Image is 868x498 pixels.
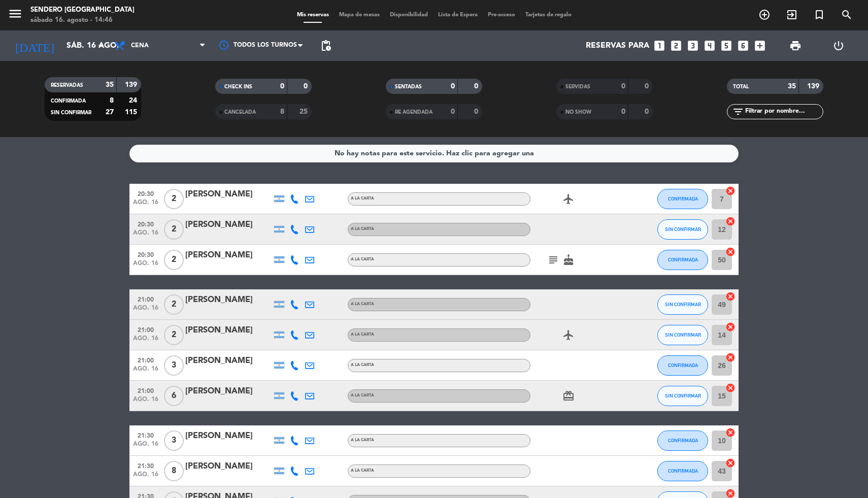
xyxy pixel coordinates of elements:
[51,110,91,115] span: SIN CONFIRMAR
[520,12,577,18] span: Tarjetas de regalo
[131,42,149,49] span: Cena
[474,108,480,115] strong: 0
[753,39,766,52] i: add_box
[185,354,272,368] div: [PERSON_NAME]
[110,97,114,104] strong: 8
[185,249,272,262] div: [PERSON_NAME]
[657,355,708,376] button: CONFIRMADA
[395,84,422,89] span: SENTADAS
[8,6,23,21] i: menu
[133,293,158,305] span: 21:00
[106,81,114,88] strong: 35
[433,12,483,18] span: Lista de Espera
[758,9,771,21] i: add_circle_outline
[334,12,385,18] span: Mapa de mesas
[292,12,334,18] span: Mis reservas
[133,218,158,229] span: 20:30
[125,81,139,88] strong: 139
[732,106,744,118] i: filter_list
[668,438,698,443] span: CONFIRMADA
[185,385,272,398] div: [PERSON_NAME]
[789,40,802,52] span: print
[725,322,736,332] i: cancel
[668,257,698,262] span: CONFIRMADA
[164,219,184,240] span: 2
[351,393,374,397] span: A LA CARTA
[335,148,534,159] div: No hay notas para este servicio. Haz clic para agregar una
[351,302,374,306] span: A LA CARTA
[8,35,61,57] i: [DATE]
[133,305,158,316] span: ago. 16
[621,83,625,90] strong: 0
[133,396,158,408] span: ago. 16
[224,110,256,115] span: CANCELADA
[562,193,575,205] i: airplanemode_active
[670,39,683,52] i: looks_two
[133,248,158,260] span: 20:30
[653,39,666,52] i: looks_one
[657,386,708,406] button: SIN CONFIRMAR
[164,386,184,406] span: 6
[133,384,158,396] span: 21:00
[788,83,796,90] strong: 35
[657,189,708,209] button: CONFIRMADA
[725,458,736,468] i: cancel
[351,196,374,201] span: A LA CARTA
[185,460,272,473] div: [PERSON_NAME]
[474,83,480,90] strong: 0
[483,12,520,18] span: Pre-acceso
[133,354,158,366] span: 21:00
[185,218,272,231] div: [PERSON_NAME]
[351,469,374,473] span: A LA CARTA
[385,12,433,18] span: Disponibilidad
[133,199,158,211] span: ago. 16
[657,250,708,270] button: CONFIRMADA
[586,41,649,51] span: Reservas para
[133,335,158,347] span: ago. 16
[51,83,83,88] span: RESERVADAS
[185,293,272,307] div: [PERSON_NAME]
[720,39,733,52] i: looks_5
[565,84,590,89] span: SERVIDAS
[164,325,184,345] span: 2
[299,108,310,115] strong: 25
[351,257,374,261] span: A LA CARTA
[657,219,708,240] button: SIN CONFIRMAR
[185,429,272,443] div: [PERSON_NAME]
[106,109,114,116] strong: 27
[125,109,139,116] strong: 115
[725,186,736,196] i: cancel
[725,352,736,362] i: cancel
[164,430,184,451] span: 3
[841,9,853,21] i: search
[665,393,701,399] span: SIN CONFIRMAR
[657,461,708,481] button: CONFIRMADA
[185,324,272,337] div: [PERSON_NAME]
[133,441,158,452] span: ago. 16
[703,39,716,52] i: looks_4
[30,5,135,15] div: Sendero [GEOGRAPHIC_DATA]
[280,83,284,90] strong: 0
[451,83,455,90] strong: 0
[733,84,749,89] span: TOTAL
[164,355,184,376] span: 3
[725,427,736,438] i: cancel
[665,226,701,232] span: SIN CONFIRMAR
[813,9,825,21] i: turned_in_not
[725,216,736,226] i: cancel
[725,247,736,257] i: cancel
[30,15,135,25] div: sábado 16. agosto - 14:46
[164,294,184,315] span: 2
[133,323,158,335] span: 21:00
[665,332,701,338] span: SIN CONFIRMAR
[351,227,374,231] span: A LA CARTA
[668,362,698,368] span: CONFIRMADA
[657,430,708,451] button: CONFIRMADA
[133,187,158,199] span: 20:30
[395,110,432,115] span: RE AGENDADA
[133,366,158,377] span: ago. 16
[657,294,708,315] button: SIN CONFIRMAR
[565,110,591,115] span: NO SHOW
[133,429,158,441] span: 21:30
[129,97,139,104] strong: 24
